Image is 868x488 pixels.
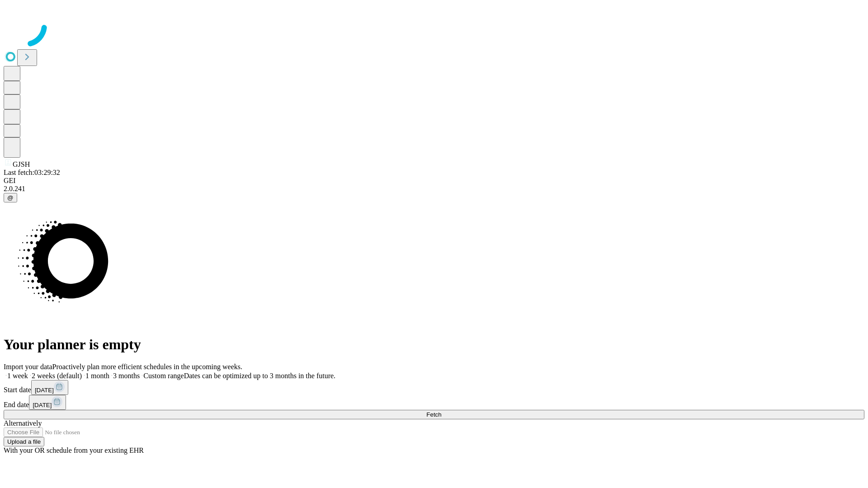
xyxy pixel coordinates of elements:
[184,372,335,380] span: Dates can be optimized up to 3 months in the future.
[52,363,242,371] span: Proactively plan more efficient schedules in the upcoming weeks.
[4,380,864,395] div: Start date
[85,372,109,380] span: 1 month
[4,177,864,185] div: GEI
[4,193,17,202] button: @
[35,387,54,394] span: [DATE]
[13,160,30,168] span: GJSH
[4,410,864,419] button: Fetch
[31,380,68,395] button: [DATE]
[7,372,28,380] span: 1 week
[4,395,864,410] div: End date
[4,446,144,454] span: With your OR schedule from your existing EHR
[7,194,14,201] span: @
[426,411,441,418] span: Fetch
[143,372,184,380] span: Custom range
[4,169,60,176] span: Last fetch: 03:29:32
[113,372,140,380] span: 3 months
[32,372,82,380] span: 2 weeks (default)
[4,336,864,353] h1: Your planner is empty
[4,363,52,371] span: Import your data
[33,402,52,408] span: [DATE]
[4,185,864,193] div: 2.0.241
[4,419,42,427] span: Alternatively
[4,437,44,446] button: Upload a file
[29,395,66,410] button: [DATE]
